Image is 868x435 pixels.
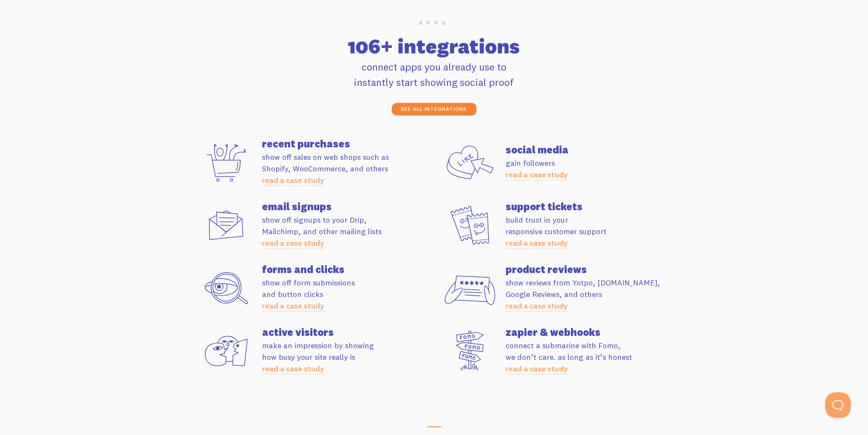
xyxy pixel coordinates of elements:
[506,144,678,155] h4: social media
[392,103,477,115] a: see all integrations
[262,214,434,249] p: show off signups to your Drip, Mailchimp, and other mailing lists
[506,301,568,311] a: read a case study
[196,36,673,56] h2: 106+ integrations
[262,364,325,373] a: read a case study
[262,264,434,274] h4: forms and clicks
[262,327,434,337] h4: active visitors
[506,277,678,312] p: show reviews from Yotpo, [DOMAIN_NAME], Google Reviews, and others
[506,264,678,274] h4: product reviews
[825,392,851,418] iframe: Help Scout Beacon - Open
[262,175,325,185] a: read a case study
[262,277,434,312] p: show off form submissions and button clicks
[506,327,678,337] h4: zapier & webhooks
[196,20,673,26] h6: Apps
[506,340,678,374] p: connect a submarine with Fomo, we don’t care. as long as it’s honest
[262,151,434,186] p: show off sales on web shops such as Shopify, WooCommerce, and others
[262,340,434,374] p: make an impression by showing how busy your site really is
[506,170,568,179] a: read a case study
[506,201,678,212] h4: support tickets
[262,138,434,149] h4: recent purchases
[262,238,325,248] a: read a case study
[506,364,568,373] a: read a case study
[262,201,434,212] h4: email signups
[196,59,673,90] p: connect apps you already use to instantly start showing social proof
[262,301,325,311] a: read a case study
[506,214,678,249] p: build trust in your responsive customer support
[506,157,678,180] p: gain followers
[506,238,568,248] a: read a case study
